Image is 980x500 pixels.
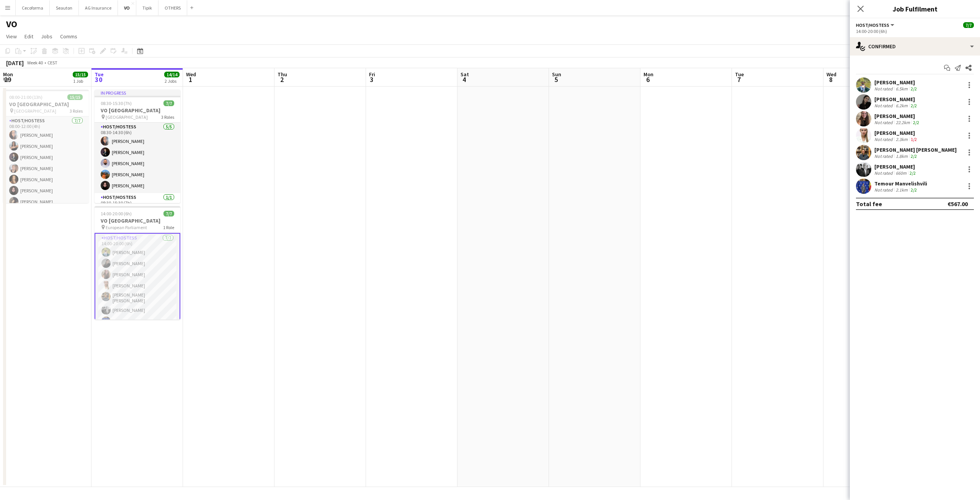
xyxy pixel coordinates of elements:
span: 08:00-21:00 (13h) [9,94,42,100]
app-skills-label: 2/2 [911,187,917,193]
h3: VO [GEOGRAPHIC_DATA] [95,217,180,224]
span: Sat [461,71,469,78]
div: In progress [95,90,180,96]
span: Comms [60,33,77,40]
span: 14/14 [164,72,180,77]
span: View [6,33,17,40]
span: 3 Roles [70,108,83,114]
div: Confirmed [850,37,980,56]
div: 6.5km [894,86,909,92]
div: 2.3km [894,136,909,142]
div: Not rated [874,187,894,193]
button: AG Insurance [79,0,118,15]
a: Edit [21,31,36,41]
app-skills-label: 1/2 [911,136,917,142]
app-job-card: 08:00-21:00 (13h)15/15VO [GEOGRAPHIC_DATA] [GEOGRAPHIC_DATA]3 RolesHost/Hostess7/708:00-12:00 (4h... [3,90,89,203]
span: 8 [825,75,836,84]
button: Tipik [136,0,158,15]
span: 5 [551,75,561,84]
app-job-card: In progress08:30-15:30 (7h)7/7VO [GEOGRAPHIC_DATA] [GEOGRAPHIC_DATA]3 RolesHost/Hostess5/508:30-1... [95,90,180,203]
span: 15/15 [67,94,83,100]
div: [PERSON_NAME] [874,163,917,170]
h3: VO [GEOGRAPHIC_DATA] [95,107,180,114]
span: Week 40 [25,60,44,66]
span: 7 [734,75,744,84]
div: Not rated [874,86,894,92]
span: Mon [644,71,653,78]
div: 2 Jobs [165,78,179,84]
span: Edit [24,33,33,40]
app-card-role: Host/Hostess5/508:30-14:30 (6h)[PERSON_NAME][PERSON_NAME][PERSON_NAME][PERSON_NAME][PERSON_NAME] [95,123,180,193]
div: Not rated [874,170,894,176]
span: 7/7 [163,100,174,106]
span: 4 [459,75,469,84]
button: OTHERS [158,0,187,15]
span: 2 [276,75,287,84]
span: 6 [642,75,653,84]
h3: Job Fulfilment [850,4,980,14]
span: 15/15 [73,72,88,77]
h3: VO [GEOGRAPHIC_DATA] [3,101,89,108]
span: Thu [278,71,287,78]
span: [GEOGRAPHIC_DATA] [106,114,148,120]
app-skills-label: 2/2 [911,103,917,108]
button: Seauton [50,0,79,15]
span: 29 [2,75,13,84]
span: 7/7 [163,211,174,216]
app-skills-label: 2/2 [911,153,917,159]
div: Not rated [874,153,894,159]
app-skills-label: 2/2 [913,120,919,125]
span: 7/7 [963,22,974,28]
div: CEST [47,60,57,66]
div: [DATE] [6,59,24,67]
button: VO [118,0,136,15]
div: 2.1km [894,187,909,193]
a: Comms [57,31,80,41]
div: [PERSON_NAME] [874,96,918,103]
div: €567.00 [947,200,968,208]
span: 1 Role [163,225,174,230]
span: 1 [185,75,196,84]
div: Temour Manvelishvili [874,180,927,187]
app-skills-label: 2/2 [911,86,917,92]
span: Jobs [41,33,52,40]
app-card-role: Host/Hostess1/108:30-15:30 (7h) [95,193,180,219]
span: Fri [369,71,375,78]
div: [PERSON_NAME] [PERSON_NAME] [874,146,957,153]
span: [GEOGRAPHIC_DATA] [14,108,56,114]
h1: VO [6,18,17,30]
app-card-role: Host/Hostess7/708:00-12:00 (4h)[PERSON_NAME][PERSON_NAME][PERSON_NAME][PERSON_NAME][PERSON_NAME][... [3,116,89,209]
span: Wed [826,71,836,78]
span: 08:30-15:30 (7h) [101,100,132,106]
span: Tue [95,71,104,78]
span: Host/Hostess [856,22,889,28]
div: 14:00-20:00 (6h) [856,28,974,34]
div: 22.2km [894,120,911,125]
app-job-card: 14:00-20:00 (6h)7/7VO [GEOGRAPHIC_DATA] European Parliament1 RoleHost/Hostess7/714:00-20:00 (6h)[... [95,206,180,320]
span: 30 [93,75,104,84]
span: Wed [186,71,196,78]
div: Not rated [874,103,894,108]
div: 660m [894,170,908,176]
div: Not rated [874,136,894,142]
span: 3 [368,75,375,84]
div: [PERSON_NAME] [874,113,921,120]
a: View [3,31,20,41]
span: Sun [552,71,561,78]
span: 3 Roles [161,114,174,120]
div: 6.2km [894,103,909,108]
span: European Parliament [106,225,147,230]
app-skills-label: 2/2 [910,170,916,176]
a: Jobs [38,31,56,41]
span: Mon [3,71,13,78]
div: Total fee [856,200,882,208]
div: 1.8km [894,153,909,159]
button: Cecoforma [16,0,50,15]
span: Tue [735,71,744,78]
div: 1 Job [73,78,88,84]
span: 14:00-20:00 (6h) [101,211,132,216]
div: [PERSON_NAME] [874,79,918,86]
